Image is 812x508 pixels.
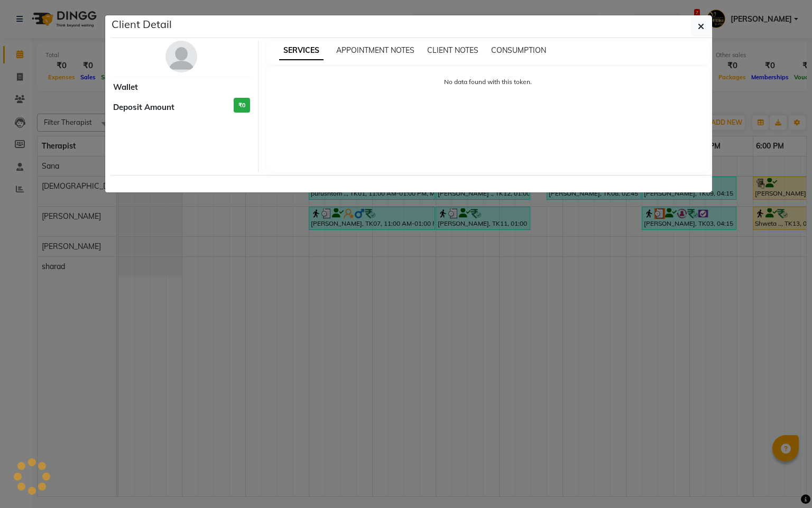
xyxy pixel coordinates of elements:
[491,45,546,55] span: CONSUMPTION
[336,45,414,55] span: APPOINTMENT NOTES
[234,98,250,113] h3: ₹0
[113,101,174,114] span: Deposit Amount
[112,16,172,32] h5: Client Detail
[113,81,138,94] span: Wallet
[279,41,324,60] span: SERVICES
[277,77,699,87] p: No data found with this token.
[768,466,801,497] iframe: chat widget
[427,45,478,55] span: CLIENT NOTES
[165,41,197,72] img: avatar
